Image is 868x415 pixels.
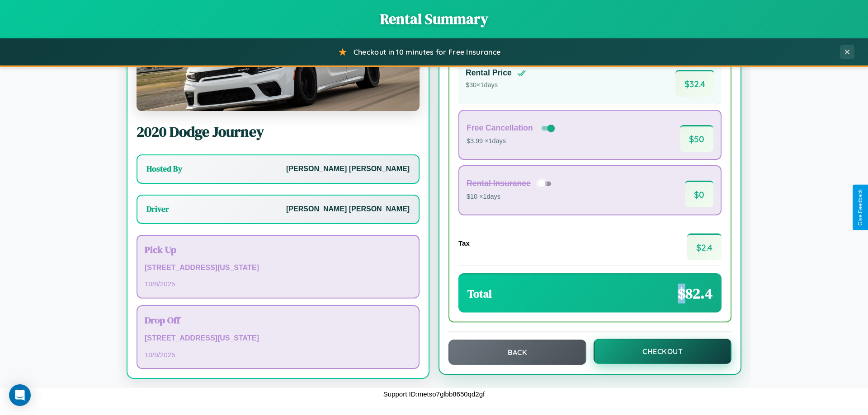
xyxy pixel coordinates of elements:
[857,189,863,226] div: Give Feedback
[9,9,859,29] h1: Rental Summary
[9,384,31,406] div: Open Intercom Messenger
[594,339,731,364] button: Checkout
[383,388,485,400] p: Support ID: metso7glbb8650qd2gf
[137,122,420,142] h2: 2020 Dodge Journey
[467,179,531,188] h4: Rental Insurance
[145,349,411,361] p: 10 / 9 / 2025
[286,203,410,216] p: [PERSON_NAME] [PERSON_NAME]
[448,340,586,365] button: Back
[678,284,712,303] span: $ 82.4
[467,286,492,301] h3: Total
[675,70,714,97] span: $ 32.4
[467,123,533,133] h4: Free Cancellation
[354,47,500,56] span: Checkout in 10 minutes for Free Insurance
[145,261,411,275] p: [STREET_ADDRESS][US_STATE]
[685,181,713,207] span: $ 0
[466,68,512,78] h4: Rental Price
[467,191,554,203] p: $10 × 1 days
[145,278,411,290] p: 10 / 8 / 2025
[146,204,169,214] h3: Driver
[145,332,411,345] p: [STREET_ADDRESS][US_STATE]
[146,163,182,174] h3: Hosted By
[687,233,722,260] span: $ 2.4
[467,135,557,147] p: $3.99 × 1 days
[458,239,470,247] h4: Tax
[680,125,713,152] span: $ 50
[145,243,411,256] h3: Pick Up
[466,79,526,91] p: $ 30 × 1 days
[286,163,410,176] p: [PERSON_NAME] [PERSON_NAME]
[145,313,411,326] h3: Drop Off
